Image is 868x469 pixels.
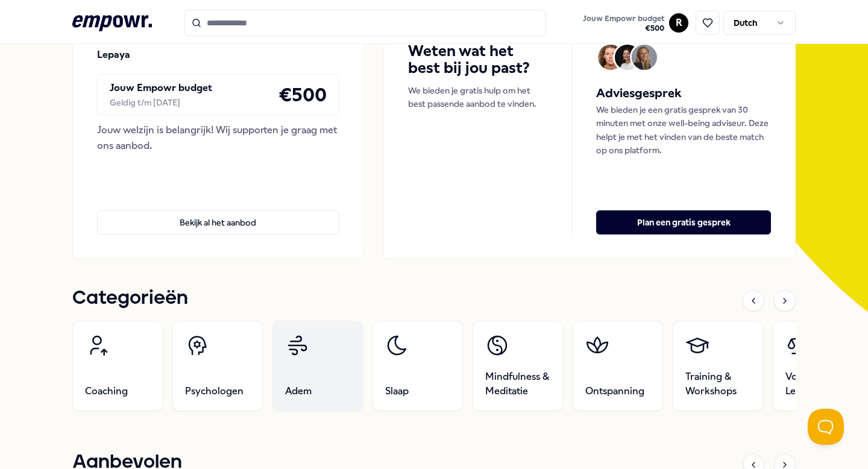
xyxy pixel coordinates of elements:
a: Coaching [72,321,163,411]
img: Avatar [598,45,623,70]
h4: Weten wat het best bij jou past? [408,43,548,77]
img: Avatar [615,45,640,70]
span: Coaching [85,384,128,398]
a: Voeding & Levensstijl [773,321,863,411]
p: Lepaya [97,47,130,63]
p: We bieden je een gratis gesprek van 30 minuten met onze well-being adviseur. Deze helpt je met he... [596,103,771,157]
a: Jouw Empowr budget€500 [578,10,669,36]
a: Bekijk al het aanbod [97,191,339,234]
div: Geldig t/m [DATE] [110,96,212,109]
a: Mindfulness & Meditatie [473,321,563,411]
img: Avatar [632,45,657,70]
span: Ontspanning [585,384,644,398]
button: R [669,13,688,33]
a: Training & Workshops [673,321,763,411]
span: Voeding & Levensstijl [785,370,851,398]
span: Training & Workshops [685,370,750,398]
div: Jouw welzijn is belangrijk! Wij supporten je graag met ons aanbod. [97,122,339,153]
a: Psychologen [172,321,263,411]
p: Jouw Empowr budget [110,80,212,96]
span: € 500 [583,24,664,33]
button: Plan een gratis gesprek [596,210,771,234]
a: Adem [272,321,363,411]
input: Search for products, categories or subcategories [184,10,546,36]
a: Slaap [373,321,463,411]
span: Mindfulness & Meditatie [485,370,550,398]
p: We bieden je gratis hulp om het best passende aanbod te vinden. [408,84,548,111]
h4: € 500 [278,80,327,110]
h5: Adviesgesprek [596,84,771,103]
a: Ontspanning [573,321,663,411]
iframe: Help Scout Beacon - Open [808,409,844,445]
button: Jouw Empowr budget€500 [580,11,667,36]
h1: Categorieën [72,283,188,313]
span: Psychologen [185,384,244,398]
span: Jouw Empowr budget [583,14,664,24]
span: Slaap [385,384,409,398]
button: Bekijk al het aanbod [97,210,339,234]
span: Adem [285,384,312,398]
